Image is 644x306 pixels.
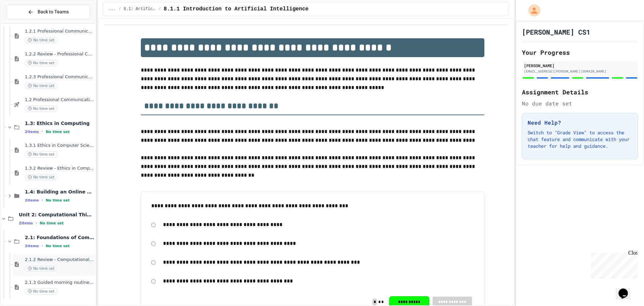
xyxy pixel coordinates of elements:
[25,143,94,148] span: 1.3.1 Ethics in Computer Science
[40,221,64,225] span: No time set
[42,198,43,203] span: •
[38,8,69,15] span: Back to Teams
[522,87,638,97] h2: Assignment Details
[528,119,632,127] h3: Need Help?
[25,288,58,295] span: No time set
[25,257,94,263] span: 2.1.2 Review - Computational Thinking and Problem Solving
[109,6,116,12] span: ...
[42,243,43,249] span: •
[36,220,37,226] span: •
[25,280,94,286] span: 2.1.3 Guided morning routine flowchart
[25,83,58,89] span: No time set
[522,27,590,37] h1: [PERSON_NAME] CS1
[25,265,58,272] span: No time set
[46,244,70,248] span: No time set
[616,279,637,299] iframe: chat widget
[588,250,637,278] iframe: chat widget
[25,151,58,158] span: No time set
[25,60,58,66] span: No time set
[25,74,94,80] span: 1.2.3 Professional Communication Challenge
[46,130,70,134] span: No time set
[6,5,90,19] button: Back to Teams
[159,6,161,12] span: /
[19,221,33,225] span: 2 items
[25,166,94,171] span: 1.3.2 Review - Ethics in Computer Science
[46,198,70,203] span: No time set
[3,3,46,43] div: Chat with us now!Close
[524,69,636,74] div: [EMAIL_ADDRESS][PERSON_NAME][DOMAIN_NAME]
[19,212,94,218] span: Unit 2: Computational Thinking & Problem-Solving
[522,48,638,57] h2: Your Progress
[118,6,121,12] span: /
[522,99,638,107] div: No due date set
[25,51,94,57] span: 1.2.2 Review - Professional Communication
[521,3,542,18] div: My Account
[25,29,94,34] span: 1.2.1 Professional Communication
[25,97,94,103] span: 1.2 Professional Communication
[25,130,39,134] span: 2 items
[25,37,58,43] span: No time set
[25,120,94,126] span: 1.3: Ethics in Computing
[25,174,58,180] span: No time set
[25,105,58,112] span: No time set
[42,129,43,134] span: •
[25,234,94,241] span: 2.1: Foundations of Computational Thinking
[164,5,309,13] span: 8.1.1 Introduction to Artificial Intelligence
[528,129,632,149] p: Switch to "Grade View" to access the chat feature and communicate with your teacher for help and ...
[25,244,39,248] span: 2 items
[524,62,636,69] div: [PERSON_NAME]
[25,189,94,195] span: 1.4: Building an Online Presence
[124,6,156,12] span: 8.1: Artificial Intelligence Basics
[25,198,39,203] span: 2 items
